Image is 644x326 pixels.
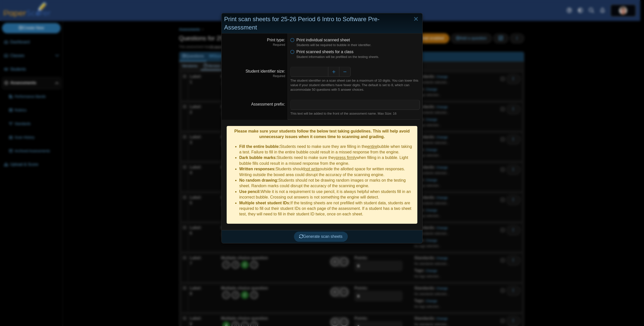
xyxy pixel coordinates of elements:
li: Students should outside the allotted space for written responses. Writing outside the boxed area ... [239,166,415,178]
span: Generate scan sheets [299,234,343,239]
li: If the testing sheets are not prefilled with student data, students are required to fill out thei... [239,200,415,217]
b: Dark bubble marks: [239,155,277,160]
u: not write [304,167,319,171]
b: No random drawing: [239,178,278,182]
div: The student identifier on a scan sheet can be a maximum of 10 digits. You can lower this value if... [290,78,420,92]
span: Print individual scanned sheet [296,38,350,42]
b: Multiple sheet student IDs: [239,201,291,205]
label: Assessment prefix [251,102,285,106]
li: Students need to make sure they are filling in the bubble when taking a test. Failure to fill in ... [239,144,415,155]
a: Close [412,15,420,23]
div: This text will be added to the front of the assessment name. Max Size: 16 [290,111,420,116]
b: Please make sure your students follow the below test taking guidelines. This will help avoid unne... [234,129,410,139]
button: Decrease [339,67,351,77]
dfn: Required [224,43,285,47]
span: Print scanned sheets for a class [296,50,353,54]
label: Student identifier size [246,69,285,73]
div: Print scan sheets for 25-26 Period 6 Intro to Software Pre-Assessment [222,13,422,34]
dfn: Required [224,74,285,78]
label: Print type [267,38,285,42]
dfn: Students will be required to bubble in their identifier. [296,43,420,47]
li: Students should not be drawing random images or marks on the testing sheet. Random marks could di... [239,178,415,189]
dfn: Student information will be prefilled on the testing sheets. [296,55,420,59]
li: Students need to make sure they when filling in a bubble. Light bubble fills could result in a mi... [239,155,415,166]
button: Generate scan sheets [294,232,348,242]
li: While it is not a requirement to use pencil, it is always helpful when students fill in an incorr... [239,189,415,200]
b: Fill the entire bubble: [239,144,280,149]
b: Use pencil: [239,189,261,194]
b: Written responses: [239,167,276,171]
button: Increase [328,67,339,77]
u: entire [367,144,377,149]
u: press firmly [336,155,356,160]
